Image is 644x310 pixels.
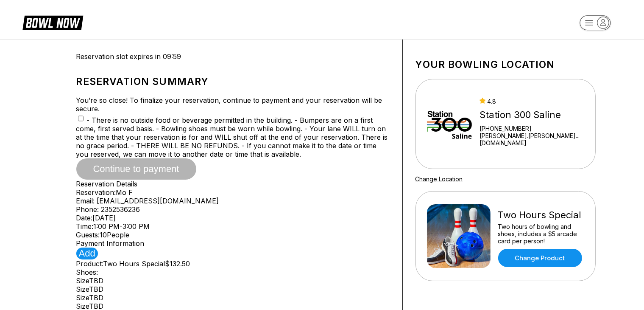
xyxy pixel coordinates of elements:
div: [PHONE_NUMBER] [480,125,584,132]
span: [DATE] [93,214,116,222]
span: Two Hours Special [103,259,165,268]
span: Phone: [76,205,99,214]
div: Size TBD [76,293,390,302]
div: Two hours of bowling and shoes, includes a $5 arcade card per person! [498,223,584,245]
span: [EMAIL_ADDRESS][DOMAIN_NAME] [95,197,219,205]
img: Two Hours Special [427,204,491,268]
span: Time: [76,222,94,231]
span: Shoes: [76,268,98,276]
a: [PERSON_NAME].[PERSON_NAME]...[DOMAIN_NAME] [480,132,584,147]
div: Size TBD [76,276,390,285]
img: Station 300 Saline [427,92,472,156]
div: 4.8 [480,98,584,105]
span: Product: [76,259,103,268]
span: 10 People [100,231,130,239]
div: Station 300 Saline [480,109,584,121]
span: 1:00 PM - 3:00 PM [94,222,150,231]
span: Reservation: [76,188,116,197]
span: 2352536236 [99,205,140,214]
a: Change Location [415,175,463,183]
h1: Your bowling location [415,59,596,70]
div: Payment Information [76,239,390,248]
span: $132.50 [165,259,190,268]
span: Mo F [116,188,133,197]
div: Size TBD [76,285,390,293]
h1: Reservation Summary [76,76,390,87]
div: You’re so close! To finalize your reservation, continue to payment and your reservation will be s... [76,96,390,113]
span: Date: [76,214,93,222]
span: Email: [76,197,95,205]
a: Change Product [498,249,582,267]
div: Two Hours Special [498,209,584,221]
span: - There is no outside food or beverage permitted in the building. - Bumpers are on a first come, ... [76,116,388,158]
span: Guests: [76,231,100,239]
div: Reservation Details [76,180,390,188]
div: Reservation slot expires in 09:59 [76,52,390,61]
button: Add [76,248,98,259]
